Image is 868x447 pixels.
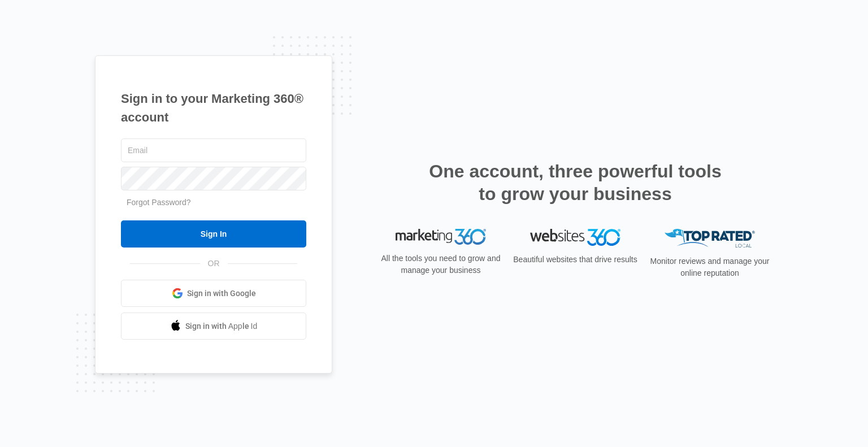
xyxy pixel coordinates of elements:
[121,280,306,307] a: Sign in with Google
[185,320,258,332] span: Sign in with Apple Id
[396,229,486,245] img: Marketing 360
[646,255,773,279] p: Monitor reviews and manage your online reputation
[200,258,228,270] span: OR
[121,313,306,340] a: Sign in with Apple Id
[121,220,306,248] input: Sign In
[426,160,725,205] h2: One account, three powerful tools to grow your business
[665,229,755,248] img: Top Rated Local
[121,89,306,127] h1: Sign in to your Marketing 360® account
[187,288,256,300] span: Sign in with Google
[512,254,639,266] p: Beautiful websites that drive results
[530,229,620,245] img: Websites 360
[127,198,191,207] a: Forgot Password?
[377,253,504,276] p: All the tools you need to grow and manage your business
[121,138,306,162] input: Email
